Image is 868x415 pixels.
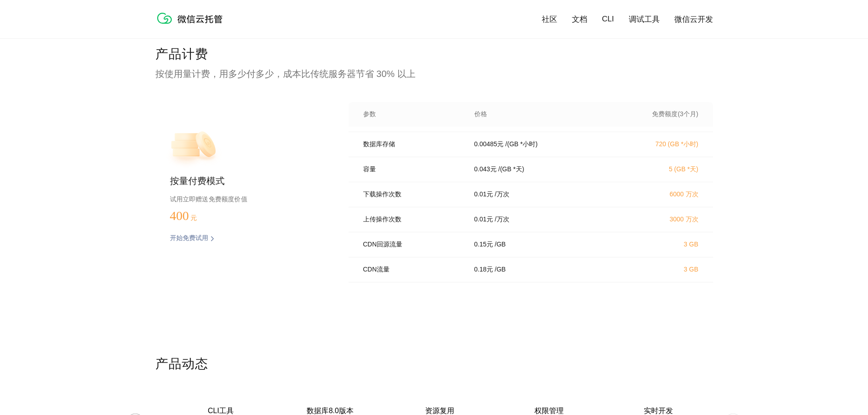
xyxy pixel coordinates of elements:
a: 调试工具 [629,14,660,25]
p: 产品计费 [155,46,713,64]
p: 720 (GB *小时) [618,140,699,149]
p: 5 (GB *天) [618,165,699,174]
a: 社区 [542,14,557,25]
p: 容量 [363,165,462,174]
p: / GB [495,241,506,249]
p: 按使用量计费，用多少付多少，成本比传统服务器节省 30% 以上 [155,67,713,80]
span: 元 [190,215,197,221]
p: / (GB *天) [498,165,524,174]
a: 微信云托管 [155,21,228,29]
p: 0.18 元 [474,266,493,274]
p: 上传操作次数 [363,215,462,224]
p: CDN回源流量 [363,241,462,249]
p: 试用立即赠送免费额度价值 [170,193,319,205]
p: / (GB *小时) [505,140,538,149]
p: 参数 [363,110,462,118]
p: / 万次 [495,190,509,199]
a: 文档 [572,14,587,25]
p: 3000 万次 [618,215,699,224]
p: CDN流量 [363,266,462,274]
p: 0.00485 元 [474,140,504,149]
p: / 万次 [495,215,509,224]
p: 0.01 元 [474,190,493,199]
p: 400 [170,209,216,223]
p: 开始免费试用 [170,234,208,243]
a: CLI [602,15,614,24]
img: 微信云托管 [155,9,228,27]
p: 3 GB [618,266,699,273]
p: 6000 万次 [618,190,699,199]
p: 3 GB [618,241,699,248]
p: 0.01 元 [474,215,493,224]
p: 0.15 元 [474,241,493,249]
a: 微信云开发 [674,14,713,25]
p: 产品动态 [155,355,713,374]
p: 数据库存储 [363,140,462,149]
p: 价格 [474,110,487,118]
p: 下载操作次数 [363,190,462,199]
p: 0.043 元 [474,165,497,174]
p: 按量付费模式 [170,175,319,188]
p: / GB [495,266,506,274]
p: 免费额度(3个月) [618,110,699,118]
